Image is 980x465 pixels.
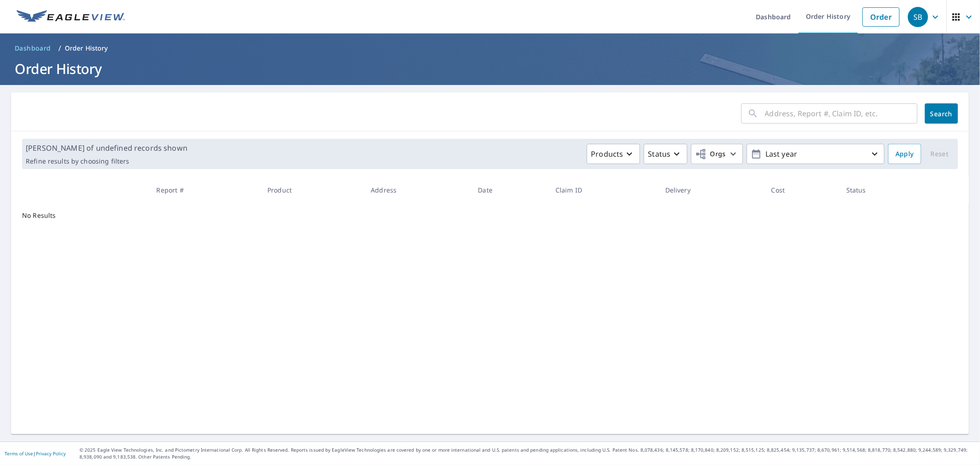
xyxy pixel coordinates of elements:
nav: breadcrumb [11,41,969,56]
h1: Order History [11,59,969,78]
p: [PERSON_NAME] of undefined records shown [26,142,187,153]
a: Terms of Use [5,450,33,457]
span: Orgs [695,148,726,160]
p: Last year [762,146,869,162]
button: Status [644,144,687,164]
a: Order [862,7,900,27]
th: Report # [149,176,261,204]
p: Status [648,148,670,159]
th: Claim ID [548,176,658,204]
th: Address [363,176,470,204]
span: Dashboard [15,44,51,53]
span: Apply [895,148,914,160]
th: Cost [764,176,839,204]
button: Apply [888,144,921,164]
td: No Results [11,204,149,227]
button: Orgs [691,144,743,164]
p: Order History [65,44,108,53]
button: Last year [747,144,884,164]
th: Date [470,176,548,204]
input: Address, Report #, Claim ID, etc. [765,101,918,126]
th: Delivery [658,176,764,204]
p: | [5,451,66,456]
img: EV Logo [17,10,125,24]
p: © 2025 Eagle View Technologies, Inc. and Pictometry International Corp. All Rights Reserved. Repo... [79,447,975,460]
span: Search [932,109,951,118]
button: Search [925,103,958,124]
div: SB [908,7,928,27]
a: Dashboard [11,41,55,56]
button: Products [587,144,640,164]
th: Product [260,176,363,204]
p: Products [591,148,623,159]
th: Status [839,176,930,204]
p: Refine results by choosing filters [26,157,187,165]
li: / [58,43,61,54]
a: Privacy Policy [36,450,66,457]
